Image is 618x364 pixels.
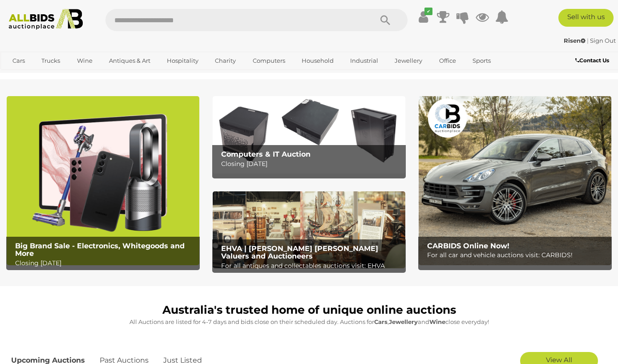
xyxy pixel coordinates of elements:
a: Antiques & Art [103,53,156,68]
img: Allbids.com.au [4,9,87,30]
a: Computers & IT Auction Computers & IT Auction Closing [DATE] [213,96,405,173]
b: EHVA | [PERSON_NAME] [PERSON_NAME] Valuers and Auctioneers [221,244,378,261]
a: ✔ [417,9,430,25]
strong: Jewellery [389,318,418,325]
strong: Wine [429,318,445,325]
a: Charity [209,53,242,68]
h1: Australia's trusted home of unique online auctions [11,304,607,316]
a: CARBIDS Online Now! CARBIDS Online Now! For all car and vehicle auctions visit: CARBIDS! [419,96,611,265]
p: For all antiques and collectables auctions visit: EHVA [221,260,401,271]
b: Contact Us [575,57,609,64]
img: EHVA | Evans Hastings Valuers and Auctioneers [213,191,405,268]
a: Household [296,53,339,68]
p: All Auctions are listed for 4-7 days and bids close on their scheduled day. Auctions for , and cl... [11,317,607,327]
a: [GEOGRAPHIC_DATA] [7,68,81,83]
i: ✔ [424,8,432,15]
img: Computers & IT Auction [213,96,405,173]
b: Big Brand Sale - Electronics, Whitegoods and More [15,242,185,258]
a: Risen [564,37,587,44]
img: Big Brand Sale - Electronics, Whitegoods and More [7,96,199,265]
a: Industrial [344,53,384,68]
a: Jewellery [389,53,428,68]
span: View All [546,356,572,364]
strong: Cars [374,318,388,325]
p: Closing [DATE] [15,258,195,269]
b: CARBIDS Online Now! [427,242,509,250]
a: Office [433,53,462,68]
a: Hospitality [161,53,204,68]
a: Big Brand Sale - Electronics, Whitegoods and More Big Brand Sale - Electronics, Whitegoods and Mo... [7,96,199,265]
strong: Risen [564,37,586,44]
span: | [587,37,589,44]
a: Contact Us [575,56,611,65]
img: CARBIDS Online Now! [419,96,611,265]
p: For all car and vehicle auctions visit: CARBIDS! [427,250,607,261]
a: Wine [71,53,98,68]
a: Sell with us [558,9,614,27]
b: Computers & IT Auction [221,150,311,158]
a: Sports [467,53,497,68]
a: Cars [7,53,31,68]
a: Sign Out [590,37,616,44]
p: Closing [DATE] [221,158,401,170]
a: Trucks [36,53,66,68]
a: Computers [247,53,291,68]
a: EHVA | Evans Hastings Valuers and Auctioneers EHVA | [PERSON_NAME] [PERSON_NAME] Valuers and Auct... [213,191,405,268]
button: Search [363,9,408,31]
